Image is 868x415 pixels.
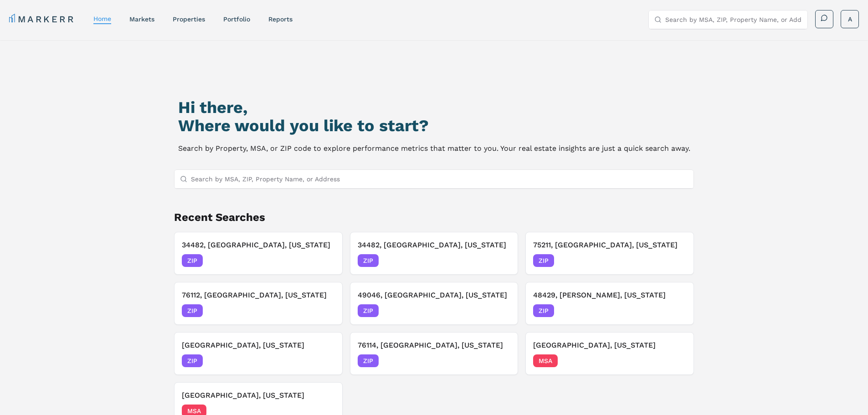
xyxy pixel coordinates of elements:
[490,356,510,365] span: [DATE]
[666,356,686,365] span: [DATE]
[182,354,203,367] span: ZIP
[533,290,686,301] h3: 48429, [PERSON_NAME], [US_STATE]
[525,282,694,325] button: Remove 48429, Durand, Michigan48429, [PERSON_NAME], [US_STATE]ZIP[DATE]
[178,98,690,117] h1: Hi there,
[358,304,379,317] span: ZIP
[174,210,694,225] h2: Recent Searches
[314,256,335,265] span: [DATE]
[178,117,690,135] h2: Where would you like to start?
[314,306,335,315] span: [DATE]
[182,254,203,267] span: ZIP
[173,15,205,23] a: properties
[350,282,519,325] button: Remove 49046, Delton, Michigan49046, [GEOGRAPHIC_DATA], [US_STATE]ZIP[DATE]
[358,240,511,251] h3: 34482, [GEOGRAPHIC_DATA], [US_STATE]
[350,332,519,375] button: Remove 76114, Fort Worth, Texas76114, [GEOGRAPHIC_DATA], [US_STATE]ZIP[DATE]
[182,304,203,317] span: ZIP
[665,10,802,29] input: Search by MSA, ZIP, Property Name, or Address
[358,290,511,301] h3: 49046, [GEOGRAPHIC_DATA], [US_STATE]
[666,306,686,315] span: [DATE]
[174,282,343,325] button: Remove 76112, Fort Worth, Texas76112, [GEOGRAPHIC_DATA], [US_STATE]ZIP[DATE]
[490,256,510,265] span: [DATE]
[174,232,343,275] button: Remove 34482, Ocala, Florida34482, [GEOGRAPHIC_DATA], [US_STATE]ZIP[DATE]
[490,306,510,315] span: [DATE]
[533,340,686,351] h3: [GEOGRAPHIC_DATA], [US_STATE]
[525,232,694,275] button: Remove 75211, Dallas, Texas75211, [GEOGRAPHIC_DATA], [US_STATE]ZIP[DATE]
[268,15,293,23] a: reports
[848,15,852,24] span: A
[129,15,154,23] a: markets
[533,240,686,251] h3: 75211, [GEOGRAPHIC_DATA], [US_STATE]
[182,340,335,351] h3: [GEOGRAPHIC_DATA], [US_STATE]
[174,332,343,375] button: Remove 29406, North Charleston, South Carolina[GEOGRAPHIC_DATA], [US_STATE]ZIP[DATE]
[533,304,554,317] span: ZIP
[358,254,379,267] span: ZIP
[182,240,335,251] h3: 34482, [GEOGRAPHIC_DATA], [US_STATE]
[9,13,75,26] a: MARKERR
[666,256,686,265] span: [DATE]
[178,142,690,155] p: Search by Property, MSA, or ZIP code to explore performance metrics that matter to you. Your real...
[223,15,250,23] a: Portfolio
[533,254,554,267] span: ZIP
[182,390,335,401] h3: [GEOGRAPHIC_DATA], [US_STATE]
[182,290,335,301] h3: 76112, [GEOGRAPHIC_DATA], [US_STATE]
[93,15,111,22] a: home
[191,170,688,188] input: Search by MSA, ZIP, Property Name, or Address
[358,340,511,351] h3: 76114, [GEOGRAPHIC_DATA], [US_STATE]
[358,354,379,367] span: ZIP
[533,354,558,367] span: MSA
[314,356,335,365] span: [DATE]
[350,232,519,275] button: Remove 34482, Ocala, Florida34482, [GEOGRAPHIC_DATA], [US_STATE]ZIP[DATE]
[525,332,694,375] button: Remove Laingsburg, Michigan[GEOGRAPHIC_DATA], [US_STATE]MSA[DATE]
[841,10,859,28] button: A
